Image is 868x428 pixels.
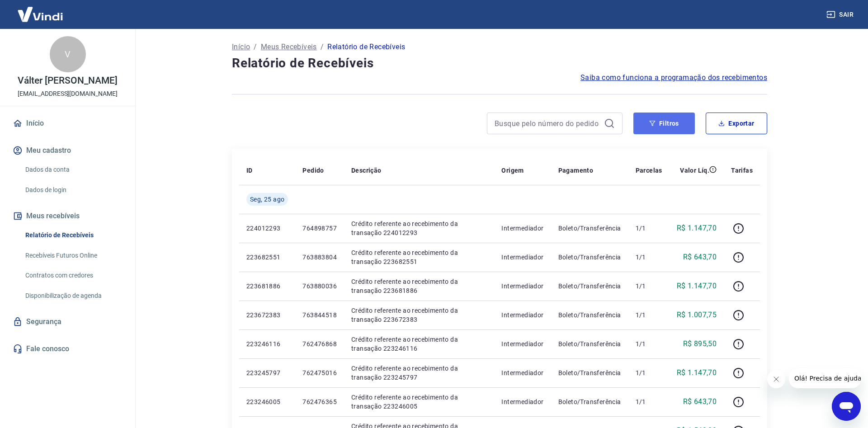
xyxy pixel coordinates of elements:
[302,339,337,348] p: 762476868
[246,397,288,406] p: 223246005
[501,339,543,348] p: Intermediador
[22,266,124,285] a: Contratos com credores
[501,166,524,175] p: Origem
[302,166,324,175] p: Pedido
[246,166,253,175] p: ID
[302,224,337,233] p: 764898757
[302,368,337,377] p: 762475016
[636,397,662,406] p: 1/1
[558,310,621,320] p: Boleto/Transferência
[246,339,288,348] p: 223246116
[636,253,662,262] p: 1/1
[11,113,124,133] a: Início
[501,397,543,406] p: Intermediador
[261,42,317,52] a: Meus Recebíveis
[636,339,662,348] p: 1/1
[832,392,861,421] iframe: Botão para abrir a janela de mensagens
[327,42,405,52] p: Relatório de Recebíveis
[351,248,487,266] p: Crédito referente ao recebimento da transação 223682551
[302,397,337,406] p: 762476365
[246,282,288,291] p: 223681886
[11,141,124,160] button: Meu cadastro
[22,287,124,305] a: Disponibilização de agenda
[558,368,621,377] p: Boleto/Transferência
[11,312,124,332] a: Segurança
[22,181,124,199] a: Dados de login
[18,76,117,85] p: Válter [PERSON_NAME]
[558,397,621,406] p: Boleto/Transferência
[495,117,600,130] input: Busque pelo número do pedido
[246,224,288,233] p: 224012293
[254,42,257,52] p: /
[302,282,337,291] p: 763880036
[18,89,118,99] p: [EMAIL_ADDRESS][DOMAIN_NAME]
[250,195,284,204] span: Seg, 25 ago
[767,370,785,388] iframe: Fechar mensagem
[558,166,594,175] p: Pagamento
[501,310,543,320] p: Intermediador
[246,253,288,262] p: 223682551
[5,6,76,14] span: Olá! Precisa de ajuda?
[677,367,717,378] p: R$ 1.147,70
[22,246,124,265] a: Recebíveis Futuros Online
[683,252,717,263] p: R$ 643,70
[636,166,662,175] p: Parcelas
[501,282,543,291] p: Intermediador
[351,335,487,353] p: Crédito referente ao recebimento da transação 223246116
[683,396,717,407] p: R$ 643,70
[246,310,288,320] p: 223672383
[302,310,337,320] p: 763844518
[351,166,382,175] p: Descrição
[731,166,753,175] p: Tarifas
[321,42,324,52] p: /
[501,368,543,377] p: Intermediador
[677,281,717,292] p: R$ 1.147,70
[351,219,487,237] p: Crédito referente ao recebimento da transação 224012293
[232,54,767,72] h4: Relatório de Recebíveis
[351,306,487,324] p: Crédito referente ao recebimento da transação 223672383
[11,0,70,28] img: Vindi
[558,282,621,291] p: Boleto/Transferência
[680,166,709,175] p: Valor Líq.
[22,160,124,179] a: Dados da conta
[351,364,487,382] p: Crédito referente ao recebimento da transação 223245797
[11,206,124,226] button: Meus recebíveis
[351,393,487,411] p: Crédito referente ao recebimento da transação 223246005
[558,253,621,262] p: Boleto/Transferência
[50,36,86,72] div: V
[580,72,767,83] a: Saiba como funciona a programação dos recebimentos
[246,368,288,377] p: 223245797
[636,310,662,320] p: 1/1
[501,224,543,233] p: Intermediador
[558,339,621,348] p: Boleto/Transferência
[677,310,717,320] p: R$ 1.007,75
[232,42,250,52] a: Início
[11,339,124,359] a: Fale conosco
[636,224,662,233] p: 1/1
[789,368,861,388] iframe: Mensagem da empresa
[633,113,695,134] button: Filtros
[636,368,662,377] p: 1/1
[558,224,621,233] p: Boleto/Transferência
[825,6,857,23] button: Sair
[683,339,717,349] p: R$ 895,50
[706,113,767,134] button: Exportar
[501,253,543,262] p: Intermediador
[677,223,717,234] p: R$ 1.147,70
[636,282,662,291] p: 1/1
[22,226,124,245] a: Relatório de Recebíveis
[351,277,487,295] p: Crédito referente ao recebimento da transação 223681886
[302,253,337,262] p: 763883804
